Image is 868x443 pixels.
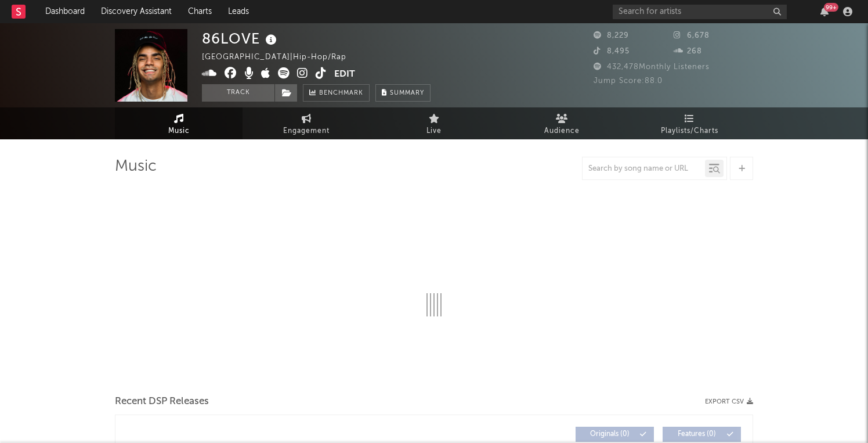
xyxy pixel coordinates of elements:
div: 86LOVE [202,29,280,48]
div: 99 + [824,3,838,12]
span: Features ( 0 ) [670,431,724,438]
a: Live [370,107,498,139]
span: Music [168,124,190,138]
span: 432,478 Monthly Listeners [594,63,710,71]
span: 8,495 [594,48,630,55]
input: Search by song name or URL [583,164,705,174]
a: Audience [498,107,625,139]
button: 99+ [820,7,829,16]
span: Engagement [283,124,330,138]
span: 8,229 [594,32,629,39]
button: Originals(0) [576,427,654,442]
div: [GEOGRAPHIC_DATA] | Hip-Hop/Rap [202,51,360,64]
button: Edit [334,67,355,82]
span: Benchmark [319,87,363,100]
span: Audience [544,124,580,138]
button: Export CSV [705,398,753,405]
a: Engagement [243,107,370,139]
span: Summary [390,90,424,96]
span: Jump Score: 88.0 [594,77,663,85]
span: Recent DSP Releases [115,395,209,409]
span: Playlists/Charts [661,124,718,138]
span: Originals ( 0 ) [583,431,636,438]
a: Music [115,107,243,139]
button: Track [202,84,274,102]
input: Search for artists [613,5,787,19]
button: Summary [375,84,431,102]
span: Live [426,124,442,138]
a: Playlists/Charts [625,107,753,139]
span: 6,678 [674,32,710,39]
a: Benchmark [303,84,370,102]
button: Features(0) [663,427,741,442]
span: 268 [674,48,702,55]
